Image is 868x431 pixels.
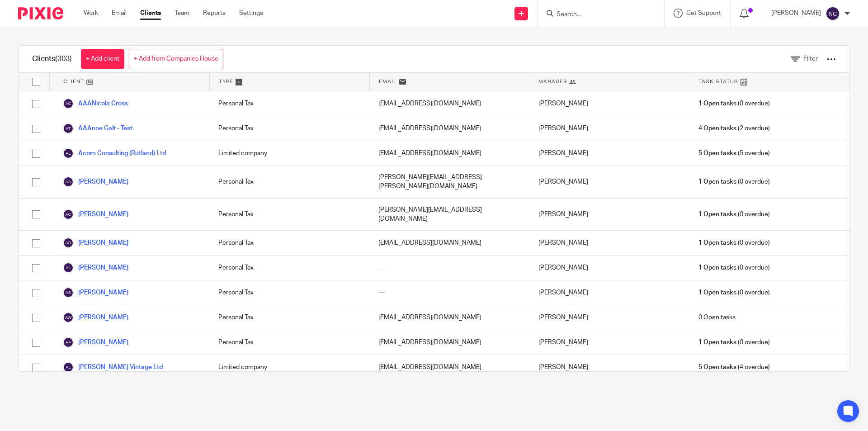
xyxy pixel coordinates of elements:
[379,78,397,85] span: Email
[63,237,128,248] a: [PERSON_NAME]
[369,305,529,330] div: [EMAIL_ADDRESS][DOMAIN_NAME]
[698,149,736,158] span: 5 Open tasks
[63,362,74,373] img: svg%3E
[369,355,529,379] div: [EMAIL_ADDRESS][DOMAIN_NAME]
[698,363,736,372] span: 5 Open tasks
[81,49,124,69] a: + Add client
[209,305,369,330] div: Personal Tax
[369,116,529,141] div: [EMAIL_ADDRESS][DOMAIN_NAME]
[209,116,369,141] div: Personal Tax
[63,237,74,248] img: svg%3E
[175,9,189,18] a: Team
[32,54,72,64] h1: Clients
[698,99,770,108] span: (0 overdue)
[55,55,72,62] span: (303)
[698,263,770,272] span: (0 overdue)
[63,362,163,373] a: [PERSON_NAME] Vintage Ltd
[369,280,529,305] div: ---
[18,7,63,19] img: Pixie
[529,199,689,231] div: [PERSON_NAME]
[63,337,74,348] img: svg%3E
[63,287,128,298] a: [PERSON_NAME]
[556,11,637,19] input: Search
[84,9,98,18] a: Work
[63,287,74,298] img: svg%3E
[369,141,529,166] div: [EMAIL_ADDRESS][DOMAIN_NAME]
[63,98,74,109] img: svg%3E
[369,199,529,231] div: [PERSON_NAME][EMAIL_ADDRESS][DOMAIN_NAME]
[63,148,166,159] a: Acorn Consulting (Rutland) Ltd
[698,238,770,247] span: (0 overdue)
[698,210,736,219] span: 1 Open tasks
[698,363,770,372] span: (4 overdue)
[529,166,689,198] div: [PERSON_NAME]
[826,6,840,21] img: svg%3E
[369,256,529,280] div: ---
[63,123,132,134] a: AAAnne Galt - Test
[698,263,736,272] span: 1 Open tasks
[529,355,689,379] div: [PERSON_NAME]
[63,176,128,187] a: [PERSON_NAME]
[529,256,689,280] div: [PERSON_NAME]
[239,9,263,18] a: Settings
[63,209,128,220] a: [PERSON_NAME]
[209,256,369,280] div: Personal Tax
[209,91,369,116] div: Personal Tax
[698,78,738,85] span: Task Status
[698,124,770,133] span: (2 overdue)
[529,330,689,355] div: [PERSON_NAME]
[112,9,127,18] a: Email
[63,98,128,109] a: AAANicola Cross
[529,141,689,166] div: [PERSON_NAME]
[698,288,736,297] span: 1 Open tasks
[209,231,369,255] div: Personal Tax
[529,280,689,305] div: [PERSON_NAME]
[129,49,223,69] a: + Add from Companies House
[63,312,74,323] img: svg%3E
[63,337,128,348] a: [PERSON_NAME]
[698,338,736,347] span: 1 Open tasks
[63,78,84,85] span: Client
[209,355,369,379] div: Limited company
[529,91,689,116] div: [PERSON_NAME]
[698,210,770,219] span: (0 overdue)
[140,9,161,18] a: Clients
[209,141,369,166] div: Limited company
[686,10,721,16] span: Get Support
[63,123,74,134] img: svg%3E
[698,238,736,247] span: 1 Open tasks
[529,116,689,141] div: [PERSON_NAME]
[63,262,74,273] img: svg%3E
[698,313,736,322] span: 0 Open tasks
[63,262,128,273] a: [PERSON_NAME]
[698,149,770,158] span: (5 overdue)
[529,231,689,255] div: [PERSON_NAME]
[209,330,369,355] div: Personal Tax
[28,73,45,90] input: Select all
[209,166,369,198] div: Personal Tax
[698,177,736,186] span: 1 Open tasks
[698,338,770,347] span: (0 overdue)
[203,9,226,18] a: Reports
[369,231,529,255] div: [EMAIL_ADDRESS][DOMAIN_NAME]
[369,330,529,355] div: [EMAIL_ADDRESS][DOMAIN_NAME]
[369,91,529,116] div: [EMAIL_ADDRESS][DOMAIN_NAME]
[538,78,567,85] span: Manager
[219,78,233,85] span: Type
[369,166,529,198] div: [PERSON_NAME][EMAIL_ADDRESS][PERSON_NAME][DOMAIN_NAME]
[771,9,821,18] p: [PERSON_NAME]
[63,312,128,323] a: [PERSON_NAME]
[698,288,770,297] span: (0 overdue)
[803,56,818,62] span: Filter
[529,305,689,330] div: [PERSON_NAME]
[63,176,74,187] img: svg%3E
[698,99,736,108] span: 1 Open tasks
[698,124,736,133] span: 4 Open tasks
[63,209,74,220] img: svg%3E
[698,177,770,186] span: (0 overdue)
[209,199,369,231] div: Personal Tax
[63,148,74,159] img: svg%3E
[209,280,369,305] div: Personal Tax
